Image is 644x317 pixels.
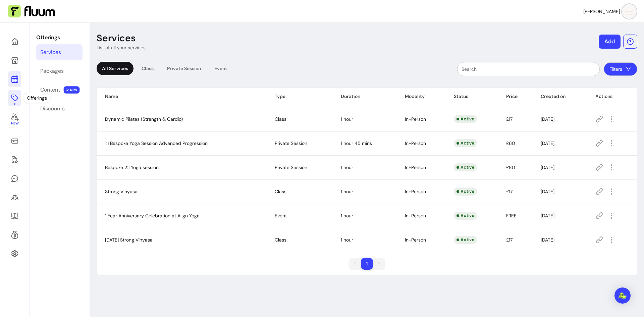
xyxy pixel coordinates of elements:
span: 1 hour 45 mins [341,140,372,146]
p: Offerings [36,34,83,42]
span: In-Person [405,189,426,195]
a: Settings [8,246,21,262]
p: List of all your services [97,44,146,51]
span: In-Person [405,116,426,122]
span: 1 hour [341,189,353,195]
span: [DATE] [541,116,554,122]
a: Content NEW [36,82,83,98]
button: Filters [604,62,637,76]
a: Packages [36,63,83,79]
span: [PERSON_NAME] [583,8,620,15]
span: New [11,121,18,126]
a: My Page [8,52,21,68]
span: NEW [64,86,80,94]
div: Content [40,86,60,94]
span: [DATE] [541,189,554,195]
a: My Messages [8,170,21,187]
li: pagination item 1 active [361,258,373,270]
a: Sales [8,133,21,149]
span: [DATE] Strong Vinyasa [105,237,153,243]
span: £17 [506,189,513,195]
div: Services [40,48,61,56]
th: Type [267,88,333,105]
th: Price [498,88,533,105]
div: Offerings [23,93,50,103]
div: Packages [40,67,64,75]
span: 1 hour [341,116,353,122]
span: In-Person [405,237,426,243]
div: Open Intercom Messenger [614,287,631,304]
span: 1 Year Anniversary Celebration at Align Yoga [105,213,200,219]
span: Dynamic Pilates (Strength & Cardio) [105,116,183,122]
th: Created on [533,88,587,105]
a: Refer & Earn [8,227,21,243]
span: [DATE] [541,140,554,146]
th: Duration [333,88,397,105]
div: Class [136,62,159,75]
img: avatar [623,5,636,18]
span: Class [275,116,286,122]
div: Private Session [162,62,206,75]
span: £60 [506,140,515,146]
a: New [8,109,21,130]
span: 1:1 Bespoke Yoga Session Advanced Progression [105,140,208,146]
div: Active [454,139,477,147]
p: Services [97,32,136,44]
img: Fluum Logo [8,5,55,18]
th: Name [97,88,267,105]
span: 1 hour [341,237,353,243]
span: Private Session [275,164,307,170]
a: Clients [8,189,21,205]
th: Modality [397,88,446,105]
span: 1 hour [341,164,353,170]
span: In-Person [405,140,426,146]
span: In-Person [405,213,426,219]
div: All Services [97,62,133,75]
span: FREE [506,213,517,219]
div: Active [454,236,477,244]
span: [DATE] [541,164,554,170]
div: Active [454,163,477,171]
span: £17 [506,116,513,122]
span: Event [275,213,287,219]
a: Offerings [8,90,21,106]
div: Active [454,188,477,196]
nav: pagination navigation [345,254,388,273]
span: Bespoke 2:1 Yoga session [105,164,159,170]
span: Strong Vinyasa [105,189,138,195]
span: In-Person [405,164,426,170]
a: Discounts [36,101,83,117]
span: £80 [506,164,515,170]
th: Actions [587,88,637,105]
span: £17 [506,237,513,243]
a: Calendar [8,71,21,87]
th: Status [446,88,498,105]
input: Search [462,66,595,72]
a: Resources [8,208,21,224]
a: Waivers [8,152,21,168]
a: Home [8,34,21,50]
span: [DATE] [541,213,554,219]
span: Class [275,237,286,243]
button: Add [599,35,621,49]
div: Event [209,62,232,75]
a: Services [36,44,83,60]
span: 1 hour [341,213,353,219]
span: [DATE] [541,237,554,243]
span: Private Session [275,140,307,146]
div: Active [454,115,477,123]
button: avatar[PERSON_NAME] [583,5,636,18]
div: Discounts [40,105,65,113]
span: Class [275,189,286,195]
div: Active [454,212,477,220]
